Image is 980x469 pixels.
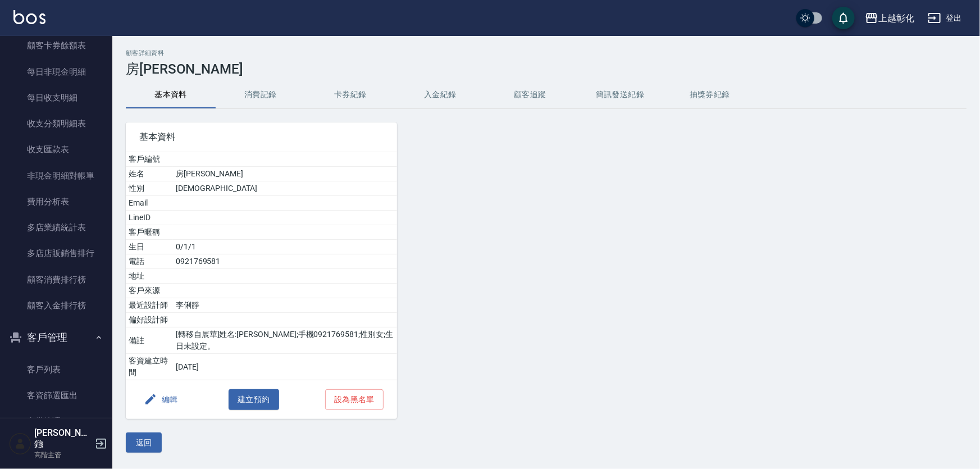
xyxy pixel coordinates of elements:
a: 多店業績統計表 [4,215,108,240]
button: 返回 [126,432,162,453]
div: 上越彰化 [878,11,914,25]
button: save [832,7,855,29]
td: 生日 [126,240,173,254]
button: 簡訊發送紀錄 [575,81,665,108]
img: Person [9,432,31,455]
img: Logo [13,10,45,24]
h3: 房[PERSON_NAME] [126,61,967,77]
td: 房[PERSON_NAME] [173,167,397,181]
button: 建立預約 [229,389,279,410]
td: 客戶來源 [126,284,173,298]
td: LineID [126,211,173,225]
td: 客資建立時間 [126,354,173,380]
button: 基本資料 [126,81,216,108]
button: 編輯 [139,389,183,410]
a: 顧客卡券餘額表 [4,33,108,58]
td: Email [126,196,173,211]
p: 高階主管 [34,450,92,460]
td: 最近設計師 [126,298,173,313]
td: 姓名 [126,167,173,181]
button: 上越彰化 [860,7,919,30]
button: 客戶管理 [4,323,108,352]
td: 客戶編號 [126,152,173,167]
a: 費用分析表 [4,189,108,215]
td: 0921769581 [173,254,397,269]
a: 客資篩選匯出 [4,383,108,408]
a: 多店店販銷售排行 [4,240,108,266]
button: 設為黑名單 [325,389,384,410]
td: 客戶暱稱 [126,225,173,240]
a: 收支匯款表 [4,136,108,162]
a: 每日非現金明細 [4,59,108,85]
td: 性別 [126,181,173,196]
td: [轉移自展華]姓名:[PERSON_NAME];手機0921769581;性別女;生日未設定。 [173,327,397,354]
td: 李俐靜 [173,298,397,313]
td: [DEMOGRAPHIC_DATA] [173,181,397,196]
a: 顧客消費排行榜 [4,267,108,293]
button: 入金紀錄 [395,81,485,108]
td: 備註 [126,327,173,354]
button: 卡券紀錄 [306,81,395,108]
td: 偏好設計師 [126,313,173,327]
a: 收支分類明細表 [4,111,108,136]
td: 電話 [126,254,173,269]
td: 地址 [126,269,173,284]
span: 基本資料 [139,131,384,143]
button: 登出 [923,8,967,29]
td: [DATE] [173,354,397,380]
h5: [PERSON_NAME]鏹 [34,427,92,450]
a: 客戶列表 [4,357,108,383]
button: 顧客追蹤 [485,81,575,108]
a: 顧客入金排行榜 [4,293,108,318]
a: 每日收支明細 [4,85,108,111]
td: 0/1/1 [173,240,397,254]
a: 卡券管理 [4,408,108,434]
a: 非現金明細對帳單 [4,163,108,189]
h2: 顧客詳細資料 [126,49,967,57]
button: 消費記錄 [216,81,306,108]
button: 抽獎券紀錄 [665,81,755,108]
